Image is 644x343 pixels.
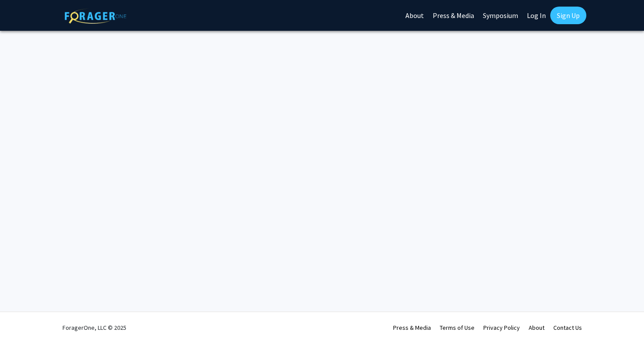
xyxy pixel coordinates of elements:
a: Contact Us [553,324,582,332]
img: ForagerOne Logo [65,8,126,24]
a: Sign Up [550,7,586,24]
a: Terms of Use [440,324,475,332]
a: About [529,324,545,332]
a: Privacy Policy [483,324,520,332]
a: Press & Media [393,324,431,332]
div: ForagerOne, LLC © 2025 [63,312,126,343]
